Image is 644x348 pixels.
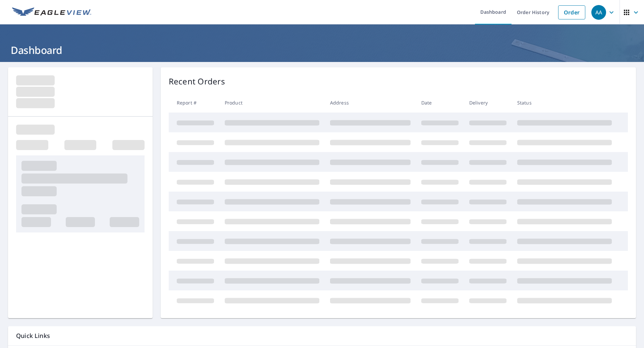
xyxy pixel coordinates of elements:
h1: Dashboard [8,43,636,57]
th: Report # [169,93,219,113]
p: Quick Links [16,332,628,340]
p: Recent Orders [169,75,225,87]
a: Order [558,5,585,19]
img: EV Logo [12,7,91,17]
th: Date [416,93,464,113]
th: Address [325,93,416,113]
th: Product [219,93,325,113]
th: Delivery [464,93,512,113]
th: Status [512,93,617,113]
div: AA [591,5,606,20]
